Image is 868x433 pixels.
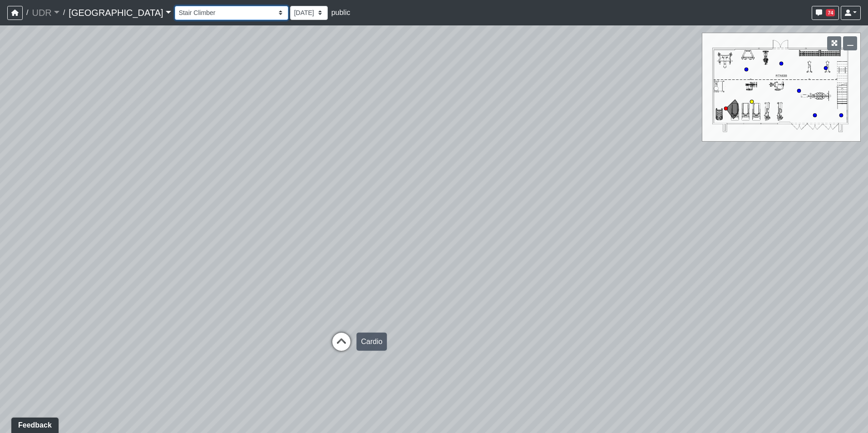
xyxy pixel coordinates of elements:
[356,333,387,351] div: Cardio
[69,4,171,22] a: [GEOGRAPHIC_DATA]
[331,9,350,16] span: public
[812,6,839,20] button: 74
[7,415,60,433] iframe: Ybug feedback widget
[59,4,69,22] span: /
[23,4,32,22] span: /
[826,9,835,16] span: 74
[32,4,59,22] a: UDR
